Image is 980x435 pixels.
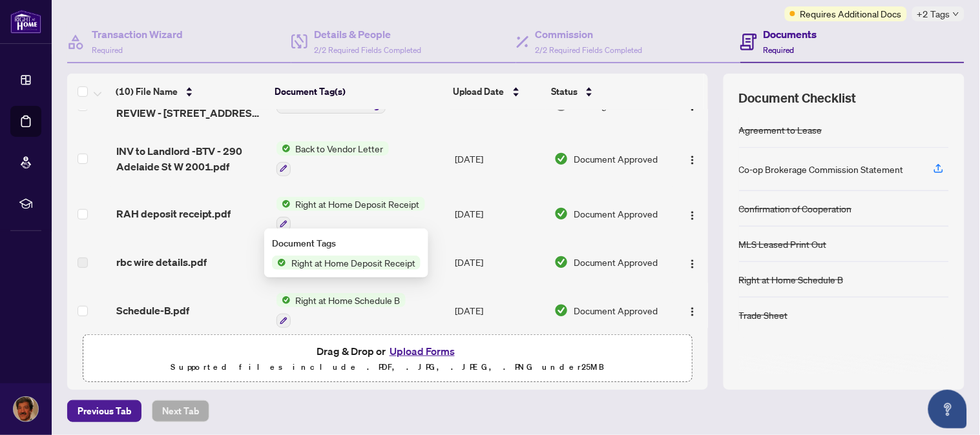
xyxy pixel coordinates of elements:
span: Upload Date [453,85,505,99]
img: Document Status [554,152,568,166]
img: Logo [687,259,698,269]
h4: Commission [536,26,643,42]
button: Logo [682,300,703,321]
img: Document Status [554,255,568,269]
span: Requires Additional Docs [800,6,902,21]
span: RAH deposit receipt.pdf [116,206,231,221]
div: Trade Sheet [739,308,788,322]
th: (10) File Name [110,74,270,110]
div: Co-op Brokerage Commission Statement [739,162,904,176]
button: Status IconRight at Home Schedule B [276,293,406,328]
span: INV to Landlord -BTV - 290 Adelaide St W 2001.pdf [116,143,266,174]
span: Schedule-B.pdf [116,303,189,318]
img: Logo [687,210,698,221]
span: Back to Vendor Letter [291,141,389,156]
img: Profile Icon [14,397,38,421]
span: Document Approved [574,255,658,269]
span: Required [764,45,795,55]
span: down [953,11,959,17]
div: Confirmation of Cooperation [739,201,852,216]
h4: Transaction Wizard [92,26,183,42]
img: Status Icon [272,256,286,270]
span: Drag & Drop or [317,343,459,359]
span: Right at Home Deposit Receipt [291,197,425,211]
button: Status IconBack to Vendor Letter [276,141,389,176]
th: Document Tag(s) [270,74,448,110]
td: [DATE] [450,283,549,338]
button: Logo [682,148,703,169]
button: Upload Forms [386,343,459,359]
img: Status Icon [276,141,291,156]
div: MLS Leased Print Out [739,237,827,251]
td: [DATE] [450,187,549,242]
span: Right at Home Deposit Receipt [286,256,421,270]
td: [DATE] [450,131,549,187]
img: Logo [687,155,698,165]
h4: Details & People [314,26,421,42]
div: Right at Home Schedule B [739,272,844,287]
img: Logo [687,307,698,317]
button: Previous Tab [67,400,141,422]
span: 2/2 Required Fields Completed [314,45,421,55]
span: Add a Document Tag [294,101,380,110]
button: Logo [682,252,703,272]
span: Drag & Drop orUpload FormsSupported files include .PDF, .JPG, .JPEG, .PNG under25MB [83,335,692,383]
div: Document Tags [272,236,421,250]
th: Status [546,74,669,110]
span: Required [92,45,123,55]
img: logo [10,10,41,34]
button: Open asap [928,390,967,429]
h4: Documents [764,26,817,42]
img: Document Status [554,207,568,221]
th: Upload Date [448,74,546,110]
span: Right at Home Schedule B [291,293,406,307]
span: Document Approved [574,152,658,166]
p: Supported files include .PDF, .JPG, .JPEG, .PNG under 25 MB [91,359,684,375]
span: Document Checklist [739,89,857,107]
span: +2 Tags [917,6,950,21]
div: Agreement to Lease [739,123,822,137]
span: (10) File Name [116,85,178,99]
button: Logo [682,203,703,224]
button: Status IconRight at Home Deposit Receipt [276,197,425,232]
img: Document Status [554,303,568,318]
td: [DATE] [450,241,549,283]
span: Document Approved [574,303,658,318]
span: Status [551,85,578,99]
img: Status Icon [276,197,291,211]
span: Document Approved [574,207,658,221]
span: Previous Tab [78,401,131,421]
button: Next Tab [152,400,209,422]
span: rbc wire details.pdf [116,254,207,270]
span: 2/2 Required Fields Completed [536,45,643,55]
img: Status Icon [276,293,291,307]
